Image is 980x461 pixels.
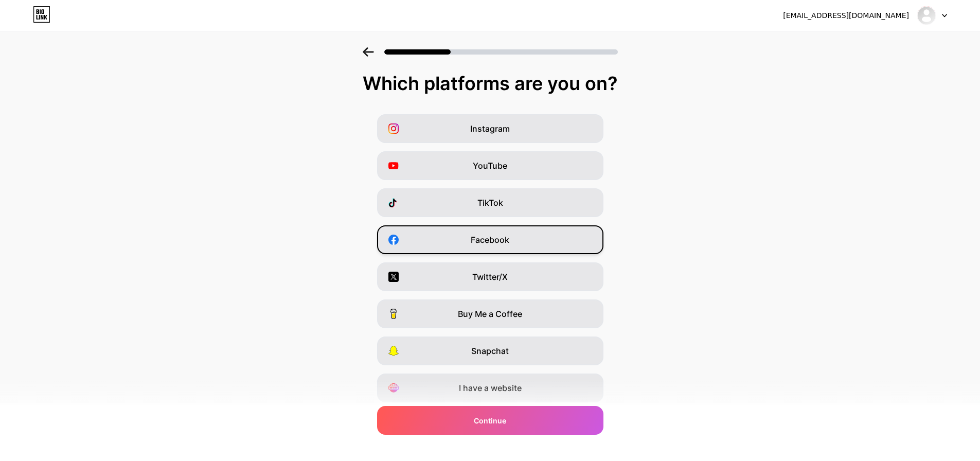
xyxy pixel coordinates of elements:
span: Continue [474,415,506,426]
span: Snapchat [471,345,509,357]
div: [EMAIL_ADDRESS][DOMAIN_NAME] [783,10,909,21]
span: I have a website [459,382,522,394]
img: smiledesign [917,6,936,25]
span: YouTube [473,159,507,172]
span: Instagram [470,122,510,135]
div: Which platforms are you on? [10,73,970,94]
span: Buy Me a Coffee [458,308,522,320]
span: Twitter/X [472,271,508,283]
span: TikTok [477,197,503,209]
span: Facebook [471,234,509,246]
